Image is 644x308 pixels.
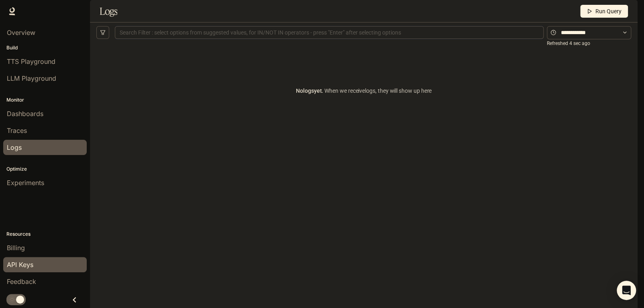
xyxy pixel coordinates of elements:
[595,7,622,16] span: Run Query
[323,88,432,94] span: When we receive logs , they will show up here
[296,86,432,95] article: No logs yet.
[617,281,636,300] div: Open Intercom Messenger
[100,30,106,35] span: filter
[547,40,590,47] article: Refreshed 4 sec ago
[580,5,628,18] button: Run Query
[100,3,117,19] h1: Logs
[96,26,109,39] button: filter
